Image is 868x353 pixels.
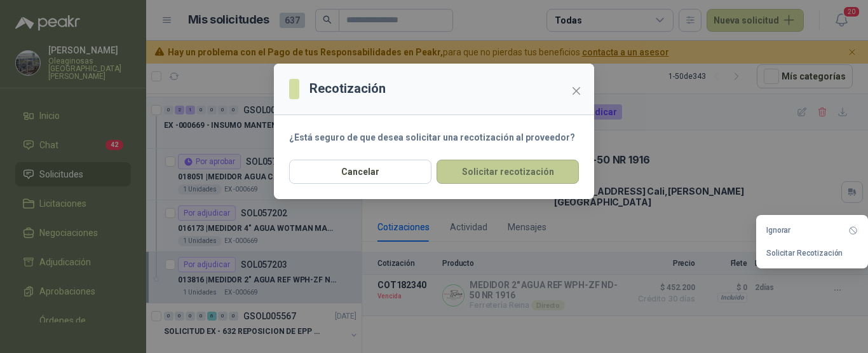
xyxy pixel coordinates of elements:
button: Close [566,81,587,101]
span: close [571,86,581,96]
button: Solicitar recotización [437,160,579,184]
button: Cancelar [289,160,431,184]
strong: ¿Está seguro de que desea solicitar una recotización al proveedor? [289,132,575,142]
h3: Recotización [309,79,386,99]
